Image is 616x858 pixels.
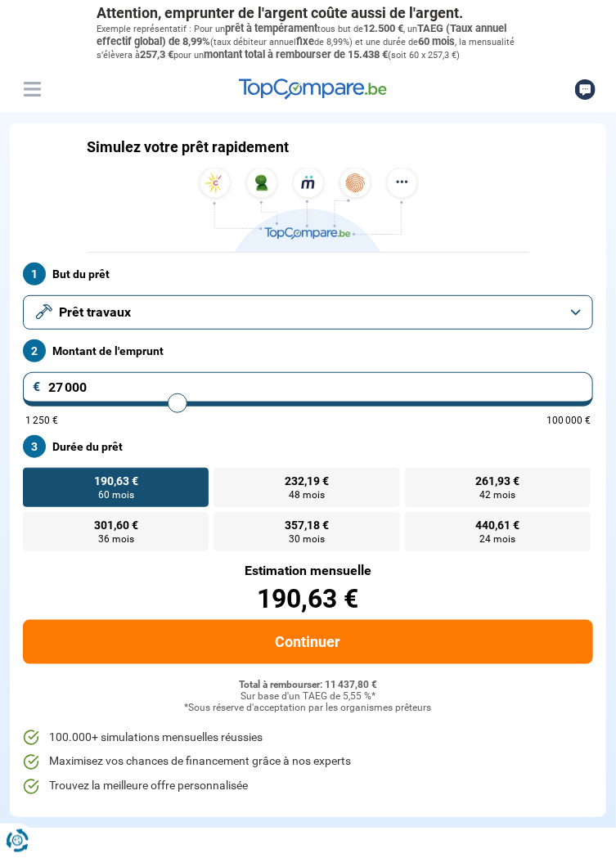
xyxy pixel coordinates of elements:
span: 60 mois [419,35,456,47]
span: 261,93 € [475,475,519,487]
span: 1 250 € [25,416,58,425]
span: 12.500 € [364,22,404,34]
span: 60 mois [98,490,134,500]
h1: Simulez votre prêt rapidement [88,138,290,156]
div: 190,63 € [23,586,593,612]
label: But du prêt [23,263,593,285]
p: Attention, emprunter de l'argent coûte aussi de l'argent. [97,4,519,22]
div: Total à rembourser: 11 437,80 € [23,680,593,691]
p: Exemple représentatif : Pour un tous but de , un (taux débiteur annuel de 8,99%) et une durée de ... [97,22,519,62]
label: Durée du prêt [23,435,593,458]
span: 257,3 € [141,48,174,61]
button: Menu [20,77,44,101]
span: 42 mois [479,490,515,500]
button: Prêt travaux [23,295,593,330]
label: Montant de l'emprunt [23,339,593,362]
span: 301,60 € [94,519,138,531]
img: TopCompare [239,79,387,100]
img: TopCompare.be [194,168,423,252]
span: 24 mois [479,534,515,544]
div: Sur base d'un TAEG de 5,55 %* [23,691,593,703]
div: *Sous réserve d'acceptation par les organismes prêteurs [23,703,593,714]
span: montant total à rembourser de 15.438 € [205,48,389,61]
span: prêt à tempérament [226,22,318,34]
span: 440,61 € [475,519,519,531]
span: 36 mois [98,534,134,544]
span: 30 mois [289,534,325,544]
span: Prêt travaux [59,303,131,321]
li: Maximisez vos chances de financement grâce à nos experts [23,754,593,770]
span: 100 000 € [546,416,591,425]
li: Trouvez la meilleure offre personnalisée [23,779,593,795]
button: Continuer [23,620,593,664]
span: 190,63 € [94,475,138,487]
span: 232,19 € [285,475,329,487]
li: 100.000+ simulations mensuelles réussies [23,730,593,746]
div: Estimation mensuelle [23,564,593,577]
span: 357,18 € [285,519,329,531]
span: € [33,380,41,393]
span: fixe [297,35,315,47]
span: 48 mois [289,490,325,500]
span: TAEG (Taux annuel effectif global) de 8,99% [97,22,507,47]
